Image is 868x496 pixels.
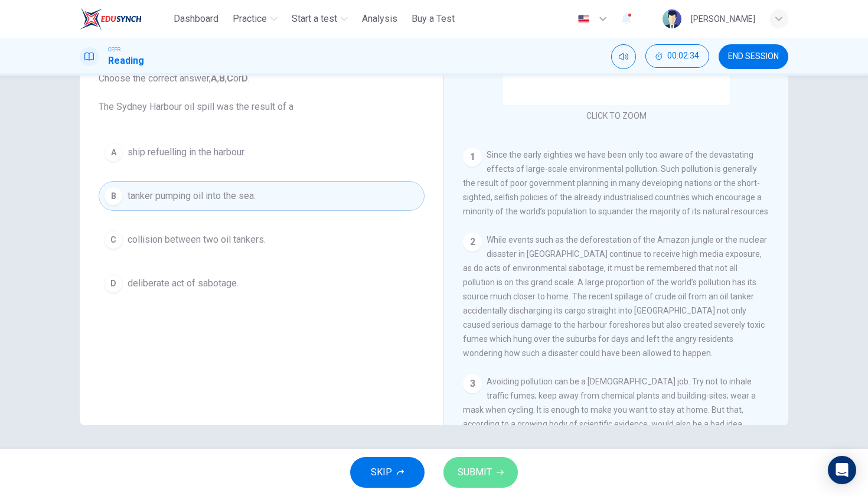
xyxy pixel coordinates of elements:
[443,457,518,488] button: SUBMIT
[104,274,123,293] div: D
[242,73,248,84] b: D
[691,12,755,26] div: [PERSON_NAME]
[99,269,425,298] button: Ddeliberate act of sabotage.
[576,15,591,24] img: en
[463,150,770,216] span: Since the early eighties we have been only too aware of the devastating effects of large-scale en...
[219,73,225,84] b: B
[645,44,709,68] button: 00:02:34
[287,8,353,30] button: Start a test
[719,44,788,69] button: END SESSION
[728,52,779,61] span: END SESSION
[292,12,337,26] span: Start a test
[99,71,425,114] span: Choose the correct answer, , , or . The Sydney Harbour oil spill was the result of a
[228,8,282,30] button: Practice
[611,44,636,69] div: Mute
[357,8,402,30] button: Analysis
[108,54,144,68] h1: Reading
[211,73,217,84] b: A
[667,51,699,61] span: 00:02:34
[663,9,681,28] img: Profile picture
[80,7,142,31] img: ELTC logo
[407,8,459,30] button: Buy a Test
[174,12,218,26] span: Dashboard
[104,230,123,249] div: C
[104,187,123,205] div: B
[169,8,223,30] button: Dashboard
[128,276,239,291] span: deliberate act of sabotage.
[371,464,392,481] span: SKIP
[99,138,425,167] button: Aship refuelling in the harbour.
[350,457,425,488] button: SKIP
[463,148,482,167] div: 1
[645,44,709,69] div: Hide
[828,456,856,484] div: Open Intercom Messenger
[362,12,397,26] span: Analysis
[463,233,482,252] div: 2
[108,45,120,54] span: CEFR
[463,235,767,358] span: While events such as the deforestation of the Amazon jungle or the nuclear disaster in [GEOGRAPHI...
[80,7,169,31] a: ELTC logo
[128,233,266,247] span: collision between two oil tankers.
[104,143,123,162] div: A
[233,12,267,26] span: Practice
[458,464,492,481] span: SUBMIT
[128,145,246,159] span: ship refuelling in the harbour.
[128,189,256,203] span: tanker pumping oil into the sea.
[463,374,482,393] div: 3
[227,73,233,84] b: C
[412,12,455,26] span: Buy a Test
[99,225,425,254] button: Ccollision between two oil tankers.
[99,181,425,211] button: Btanker pumping oil into the sea.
